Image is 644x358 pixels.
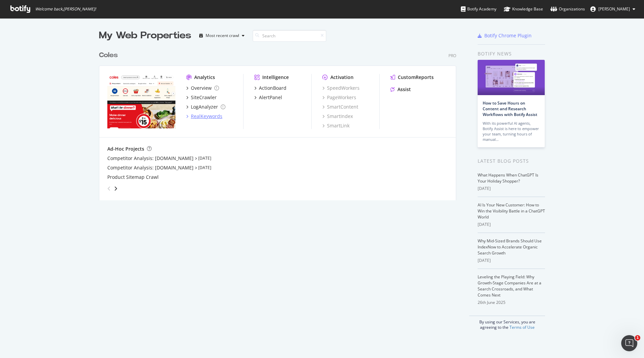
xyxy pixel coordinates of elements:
a: Competitor Analysis: [DOMAIN_NAME] [107,155,194,162]
div: Organizations [550,6,585,12]
a: [DATE] [198,165,211,170]
a: Leveling the Playing Field: Why Growth-Stage Companies Are at a Search Crossroads, and What Comes... [478,274,541,298]
div: Pro [448,53,456,58]
div: Overview [191,85,212,91]
iframe: Intercom live chat [621,335,637,351]
button: [PERSON_NAME] [585,4,641,14]
a: SpeedWorkers [322,85,360,91]
a: Competitor Analysis: [DOMAIN_NAME] [107,164,194,171]
div: Most recent crawl [206,34,239,38]
div: ActionBoard [259,85,286,91]
a: CustomReports [390,74,434,81]
a: SiteCrawler [186,94,217,101]
button: Most recent crawl [197,30,247,41]
div: Botify Chrome Plugin [484,32,532,39]
a: SmartIndex [322,113,353,120]
a: Why Mid-Sized Brands Should Use IndexNow to Accelerate Organic Search Growth [478,238,542,256]
a: SmartLink [322,122,350,129]
div: [DATE] [478,186,545,192]
a: How to Save Hours on Content and Research Workflows with Botify Assist [483,100,537,117]
a: Product Sitemap Crawl [107,174,159,181]
a: Botify Chrome Plugin [478,32,532,39]
a: Terms of Use [509,324,535,330]
span: Welcome back, [PERSON_NAME] ! [35,6,96,12]
a: AI Is Your New Customer: How to Win the Visibility Battle in a ChatGPT World [478,202,545,220]
a: LogAnalyzer [186,104,225,110]
div: [DATE] [478,222,545,228]
div: AlertPanel [259,94,282,101]
input: Search [253,30,326,42]
div: [DATE] [478,257,545,264]
div: Analytics [194,74,215,81]
div: grid [99,42,462,200]
div: LogAnalyzer [191,104,218,110]
div: Botify news [478,50,545,57]
div: 26th June 2025 [478,300,545,306]
a: ActionBoard [254,85,286,91]
a: SmartContent [322,104,358,110]
div: RealKeywords [191,113,222,120]
div: With its powerful AI agents, Botify Assist is here to empower your team, turning hours of manual… [483,121,540,142]
div: By using our Services, you are agreeing to the [469,316,545,330]
img: How to Save Hours on Content and Research Workflows with Botify Assist [478,60,545,95]
a: AlertPanel [254,94,282,101]
div: Assist [397,86,411,93]
a: RealKeywords [186,113,222,120]
div: Activation [330,74,354,81]
div: SiteCrawler [191,94,217,101]
a: Coles [99,50,120,60]
a: [DATE] [198,155,211,161]
span: 1 [635,335,640,341]
a: What Happens When ChatGPT Is Your Holiday Shopper? [478,172,538,184]
div: angle-left [105,183,113,194]
img: www.coles.com.au [107,74,175,128]
a: Overview [186,85,219,91]
span: Hugh B [598,6,630,12]
a: Assist [390,86,411,93]
div: Knowledge Base [504,6,543,12]
div: Latest Blog Posts [478,157,545,165]
div: My Web Properties [99,29,191,42]
div: CustomReports [398,74,434,81]
a: PageWorkers [322,94,356,101]
div: Intelligence [262,74,289,81]
div: Ad-Hoc Projects [107,146,144,152]
div: Coles [99,50,118,60]
div: angle-right [113,185,118,192]
div: Botify Academy [461,6,496,12]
